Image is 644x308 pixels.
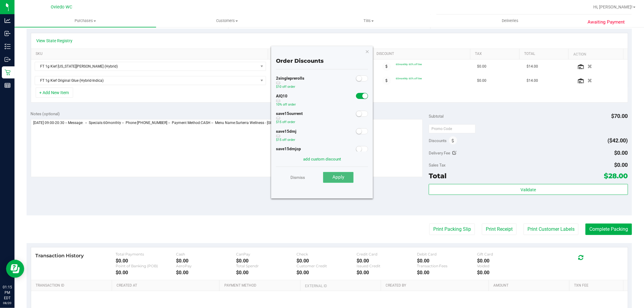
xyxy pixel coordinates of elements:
[439,14,581,27] a: Deliveries
[35,62,266,71] span: NO DATA FOUND
[429,172,447,180] span: Total
[588,19,625,26] span: Awaiting Payment
[417,252,477,256] div: Debit Card
[527,78,538,84] span: $14.00
[276,75,304,92] div: 2singleprerolls
[276,58,368,64] h4: Order Discounts
[276,93,296,110] div: AIQ10
[429,224,475,235] button: Print Packing Slip
[475,52,517,56] a: Tax
[36,283,110,288] a: Transaction ID
[296,252,357,256] div: Check
[14,14,156,27] a: Purchases
[585,224,632,235] button: Complete Packing
[116,258,176,264] div: $0.00
[276,111,303,127] div: save15current
[36,87,73,98] button: + Add New Item
[236,270,296,275] div: $0.00
[417,270,477,275] div: $0.00
[332,174,344,180] span: Apply
[276,85,295,89] span: $10 off order
[396,63,422,66] span: 60monthly: 60% off line
[493,283,567,288] a: Amount
[156,18,297,24] span: Customers
[236,264,296,268] div: Total Spendr
[276,99,296,103] span: discount can be used with other discounts
[296,258,357,264] div: $0.00
[176,252,236,256] div: Cash
[236,258,296,264] div: $0.00
[276,138,295,142] span: $15 off order
[5,69,11,75] inline-svg: Retail
[593,5,633,9] span: Hi, [PERSON_NAME]!
[276,146,301,162] div: save15dmjcp
[386,283,486,288] a: Created By
[568,49,623,60] th: Action
[396,77,422,80] span: 60monthly: 60% off line
[298,14,439,27] a: Tills
[296,264,357,268] div: Customer Credit
[521,187,536,192] span: Validate
[604,172,628,180] span: $28.00
[35,76,266,85] span: NO DATA FOUND
[429,124,476,133] input: Promo Code
[477,270,537,275] div: $0.00
[3,284,12,301] p: 01:15 PM EDT
[477,264,537,268] div: Voided
[5,43,11,49] inline-svg: Inventory
[357,270,417,275] div: $0.00
[477,64,486,69] span: $0.00
[429,163,446,167] span: Sales Tax
[176,264,236,268] div: AeroPay
[574,283,621,288] a: Txn Fee
[482,224,517,235] button: Print Receipt
[614,162,628,168] span: $0.00
[117,283,217,288] a: Created At
[357,252,417,256] div: Credit Card
[276,116,303,120] span: discount can be used with other discounts
[36,52,266,56] a: SKU
[298,18,439,24] span: Tills
[14,18,156,24] span: Purchases
[357,258,417,264] div: $0.00
[276,81,304,85] span: discount can be used with other discounts
[524,224,578,235] button: Print Customer Labels
[614,150,628,156] span: $0.00
[31,111,60,116] span: Notes (optional)
[236,252,296,256] div: CanPay
[276,129,296,145] div: save15dmj
[429,114,444,119] span: Subtotal
[276,120,295,124] span: $15 off order
[35,76,258,85] span: FT 1g Kief Original Glue (Hybrid-Indica)
[417,264,477,268] div: Transaction Fees
[276,134,296,138] span: discount can be used with other discounts
[300,280,381,291] th: External ID
[303,157,341,161] a: add custom discount
[5,82,11,88] inline-svg: Reports
[296,270,357,275] div: $0.00
[453,151,457,155] i: Edit Delivery Fee
[224,283,298,288] a: Payment Method
[5,30,11,37] inline-svg: Inbound
[323,172,354,183] button: Apply
[357,264,417,268] div: Issued Credit
[51,5,72,10] span: Oviedo WC
[5,17,11,24] inline-svg: Analytics
[35,62,258,71] span: FT 1g Kief [US_STATE][PERSON_NAME] (Hybrid)
[290,172,305,183] a: Dismiss
[608,137,628,144] span: ($42.00)
[116,264,176,268] div: Point of Banking (POB)
[116,252,176,256] div: Total Payments
[527,64,538,69] span: $14.00
[429,135,447,146] span: Discounts
[5,56,11,62] inline-svg: Outbound
[611,113,628,119] span: $70.00
[524,52,566,56] a: Total
[477,258,537,264] div: $0.00
[429,151,450,155] span: Delivery Fee
[6,260,24,278] iframe: Resource center
[37,38,73,44] a: View State Registry
[477,252,537,256] div: Gift Card
[417,258,477,264] div: $0.00
[494,18,527,24] span: Deliveries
